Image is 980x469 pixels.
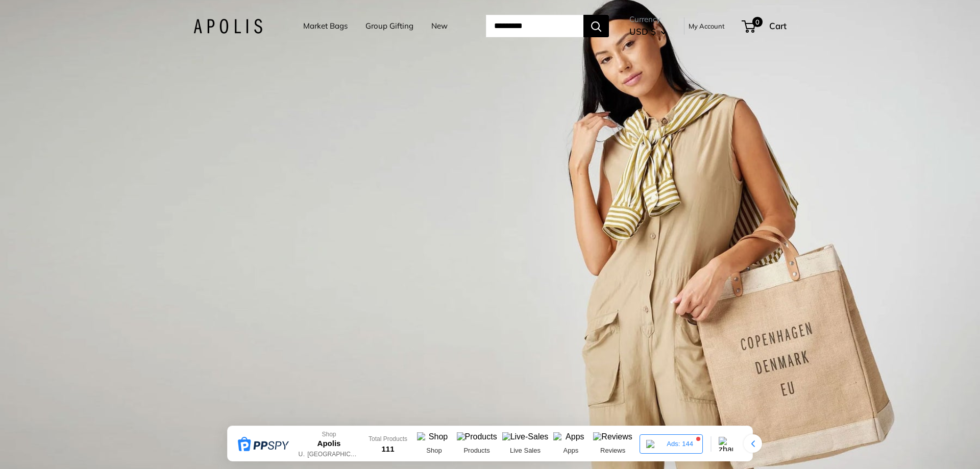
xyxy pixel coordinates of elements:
[629,26,656,37] span: USD $
[743,18,787,34] a: 0 Cart
[629,23,667,40] button: USD $
[583,15,609,37] button: Search
[752,17,763,27] span: 0
[689,20,725,32] a: My Account
[193,19,262,34] img: Apolis
[769,20,787,31] span: Cart
[365,19,413,33] a: Group Gifting
[629,12,667,27] span: Currency
[8,430,109,461] iframe: Sign Up via Text for Offers
[431,19,448,33] a: New
[303,19,348,33] a: Market Bags
[486,15,583,37] input: Search...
